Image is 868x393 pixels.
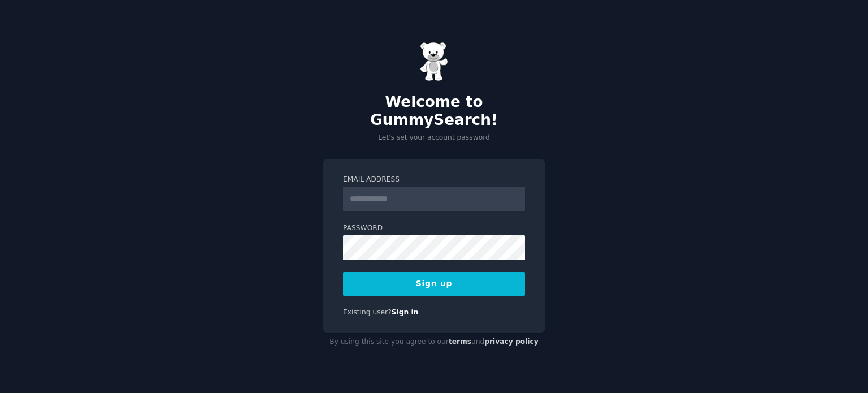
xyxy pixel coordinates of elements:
p: Let's set your account password [323,133,545,143]
img: Gummy Bear [420,42,448,81]
div: By using this site you agree to our and [323,333,545,351]
label: Password [343,223,525,234]
span: Existing user? [343,308,392,316]
a: privacy policy [484,338,539,346]
button: Sign up [343,272,525,296]
label: Email Address [343,175,525,185]
a: Sign in [392,308,419,316]
h2: Welcome to GummySearch! [323,93,545,129]
a: terms [449,338,471,346]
